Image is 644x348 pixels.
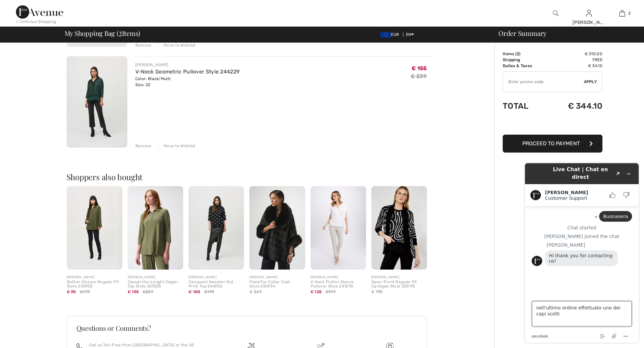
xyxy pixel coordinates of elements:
[158,143,196,149] div: Move to Wishlist
[66,173,432,181] h2: Shoppers also bought
[325,289,335,295] span: €179
[548,63,602,69] td: € 34.10
[548,95,602,117] td: € 344.10
[67,280,122,289] div: Button Closure Regular Fit Style 243958
[380,32,402,37] span: EUR
[64,30,141,37] span: My Shopping Bag ( Items)
[503,72,584,92] input: Promo code
[189,290,200,294] span: € 100
[311,275,366,280] div: [PERSON_NAME]
[371,290,383,294] span: € 195
[503,95,548,117] td: Total
[584,79,597,85] span: Apply
[371,186,427,270] img: Open-Front Regular Fit Cardigan Style 253175
[135,76,239,88] div: Color: Black/Multi Size: 22
[189,186,244,270] img: Jacquard Sweater Dot Print Top 244936
[490,30,640,37] div: Order Summary
[128,290,139,294] span: € 155
[311,290,322,294] span: € 125
[371,275,427,280] div: [PERSON_NAME]
[249,186,305,270] img: Plaid Fur Collar Coat Style 254934
[249,280,305,289] div: Plaid Fur Collar Coat Style 254934
[411,73,427,79] s: € 239
[517,52,519,56] span: 2
[189,275,244,280] div: [PERSON_NAME]
[406,32,414,37] span: EN
[619,9,625,17] img: My Bag
[548,57,602,63] td: Free
[204,289,214,295] span: €199
[371,280,427,289] div: Open-Front Regular Fit Cardigan Style 253175
[80,289,90,295] span: €179
[606,9,638,17] a: 2
[412,65,427,71] span: € 155
[119,28,122,37] span: 2
[135,68,239,75] a: V-Neck Geometric Pullover Style 244229
[520,158,644,348] iframe: Find more information here
[503,63,548,69] td: Duties & Taxes
[128,275,183,280] div: [PERSON_NAME]
[67,275,122,280] div: [PERSON_NAME]
[135,143,152,149] div: Remove
[135,62,239,68] div: [PERSON_NAME]
[503,117,602,132] iframe: PayPal
[16,5,63,19] img: 1ère Avenue
[522,140,580,147] span: Proceed to Payment
[628,10,631,16] span: 2
[503,51,548,57] td: Items ( )
[189,280,244,289] div: Jacquard Sweater Dot Print Top 244936
[249,290,262,294] span: € 349
[143,289,153,295] span: €239
[586,9,592,17] img: My Info
[67,290,76,294] span: € 90
[311,280,366,289] div: V-Neck Flutter Sleeve Pullover Style 241278
[553,9,559,17] img: search the website
[128,186,183,270] img: Casual Hip-Length Zipper Top Style 251055
[16,5,29,11] span: Chat
[311,186,366,270] img: V-Neck Flutter Sleeve Pullover Style 241278
[586,10,592,16] a: Sign In
[67,186,122,270] img: Button Closure Regular Fit Style 243958
[135,42,152,48] div: Remove
[66,56,127,148] img: V-Neck Geometric Pullover Style 244229
[16,19,56,25] div: < Continue Shopping
[573,19,605,26] div: [PERSON_NAME]
[128,280,183,289] div: Casual Hip-Length Zipper Top Style 251055
[380,32,391,38] img: Euro
[158,42,196,48] div: Move to Wishlist
[503,135,602,153] button: Proceed to Payment
[249,275,305,280] div: [PERSON_NAME]
[548,51,602,57] td: € 310.00
[76,325,417,331] h3: Questions or Comments?
[503,57,548,63] td: Shipping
